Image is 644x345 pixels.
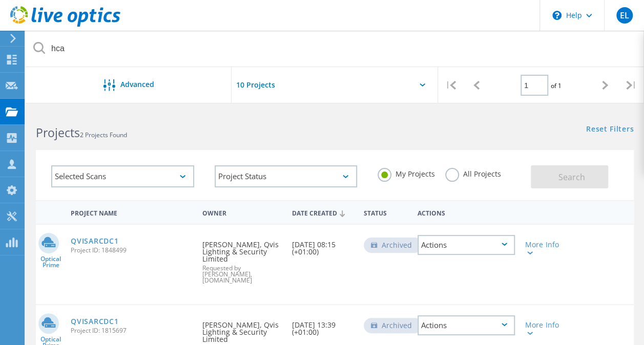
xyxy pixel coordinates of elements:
div: Owner [197,203,287,222]
div: Actions [412,203,520,222]
span: Project ID: 1815697 [71,328,192,334]
span: Requested by [PERSON_NAME], [DOMAIN_NAME] [202,265,282,284]
label: My Projects [378,168,435,178]
button: Search [531,165,608,188]
div: Selected Scans [51,165,194,187]
div: More Info [525,241,563,255]
div: Date Created [287,203,359,222]
div: [PERSON_NAME], Qvis Lighting & Security Limited [197,225,287,294]
div: Archived [364,318,422,333]
div: More Info [525,321,563,336]
span: Project ID: 1848499 [71,247,192,253]
a: QVISARCDC1 [71,318,118,325]
label: All Projects [445,168,501,178]
span: 2 Projects Found [80,131,127,139]
b: Projects [36,124,80,141]
div: Status [359,203,412,222]
div: Project Name [66,203,197,222]
a: Live Optics Dashboard [10,21,120,29]
div: Archived [364,238,422,253]
span: EL [619,11,629,19]
span: Optical Prime [36,256,66,268]
span: Advanced [120,81,154,88]
div: | [438,67,464,103]
div: Project Status [215,165,358,187]
span: Search [558,171,585,183]
span: of 1 [551,81,562,90]
svg: \n [552,11,562,20]
a: Reset Filters [586,125,634,134]
div: [DATE] 08:15 (+01:00) [287,225,359,266]
div: Actions [418,235,515,255]
div: | [618,67,644,103]
div: Actions [418,315,515,335]
a: QVISARCDC1 [71,238,118,245]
